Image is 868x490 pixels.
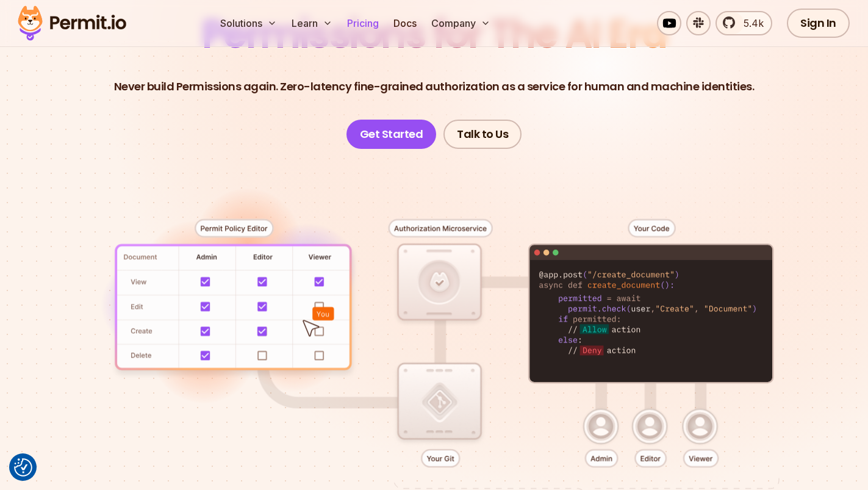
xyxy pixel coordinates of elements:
[114,78,755,95] p: Never build Permissions again. Zero-latency fine-grained authorization as a service for human and...
[426,11,495,35] button: Company
[342,11,384,35] a: Pricing
[287,11,337,35] button: Learn
[787,9,850,38] a: Sign In
[736,16,764,31] span: 5.4k
[12,2,132,44] img: Permit logo
[14,458,32,477] img: Revisit consent button
[716,11,772,35] a: 5.4k
[14,458,32,477] button: Consent Preferences
[346,120,437,149] a: Get Started
[215,11,282,35] button: Solutions
[443,120,522,149] a: Talk to Us
[389,11,421,35] a: Docs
